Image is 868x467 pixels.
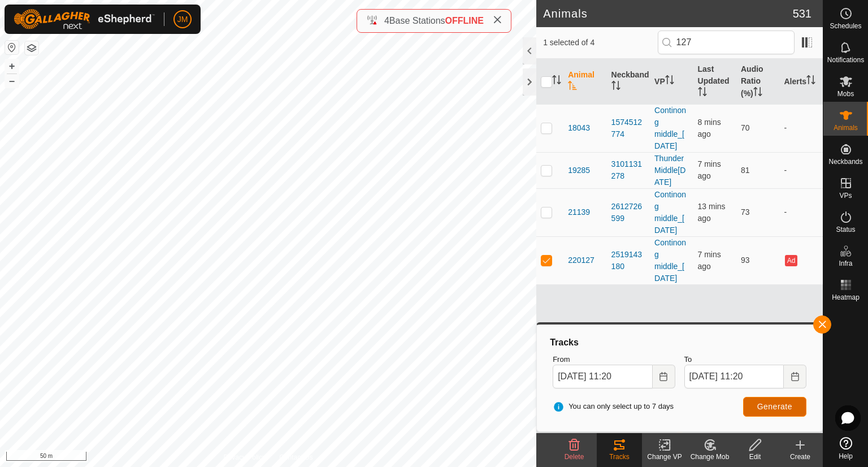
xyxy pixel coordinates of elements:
td: - [779,104,823,152]
span: 19285 [568,165,590,176]
span: Generate [757,402,792,411]
span: 81 [741,166,750,175]
p-sorticon: Activate to sort [568,83,577,92]
span: OFFLINE [445,16,484,25]
span: Schedules [830,23,861,29]
div: Tracks [597,452,642,462]
td: - [779,152,823,188]
button: – [5,74,19,88]
div: Change Mob [687,452,732,462]
label: From [553,354,675,365]
button: Ad [785,255,797,266]
button: + [5,59,19,73]
div: 2612726599 [611,201,645,224]
button: Map Layers [25,41,38,55]
span: 18043 [568,122,590,134]
span: 26 Aug 2025, 11:06 am [698,202,726,223]
th: Neckband [607,59,650,105]
span: Delete [565,453,584,461]
p-sorticon: Activate to sort [698,89,707,98]
button: Generate [743,397,806,417]
button: Choose Date [784,365,806,388]
div: 2519143180 [611,249,645,273]
th: Last Updated [693,59,736,105]
span: 73 [741,207,750,217]
h2: Animals [543,7,793,20]
span: 1 selected of 4 [543,37,657,49]
span: 26 Aug 2025, 11:12 am [698,118,721,139]
span: JM [177,14,188,25]
span: Status [836,226,855,233]
span: 70 [741,123,750,132]
a: Contact Us [279,452,313,462]
a: Thunder Middle[DATE] [654,154,685,187]
a: Help [823,433,868,464]
p-sorticon: Activate to sort [806,77,815,86]
label: To [684,354,806,365]
a: Continong middle_[DATE] [654,238,686,283]
div: Tracks [548,336,811,349]
span: 21139 [568,206,590,218]
span: 93 [741,256,750,265]
span: Mobs [837,90,854,97]
span: 26 Aug 2025, 11:13 am [698,250,721,271]
span: Help [839,453,853,460]
th: VP [650,59,693,105]
span: 26 Aug 2025, 11:13 am [698,159,721,180]
div: 3101131278 [611,158,645,182]
td: - [779,188,823,236]
div: Edit [732,452,778,462]
span: Heatmap [832,294,860,301]
a: Continong middle_[DATE] [654,190,686,235]
img: Gallagher Logo [14,9,155,29]
p-sorticon: Activate to sort [753,89,762,98]
span: Animals [834,124,858,131]
span: Neckbands [828,158,862,165]
th: Animal [563,59,606,105]
th: Alerts [779,59,823,105]
div: Create [778,452,823,462]
span: Notifications [827,57,864,63]
span: Base Stations [389,16,445,25]
th: Audio Ratio (%) [736,59,779,105]
p-sorticon: Activate to sort [552,77,561,86]
span: 220127 [568,254,594,266]
p-sorticon: Activate to sort [665,77,674,86]
button: Choose Date [653,365,675,388]
span: Infra [839,260,852,267]
div: 1574512774 [611,116,645,140]
span: VPs [839,192,852,199]
a: Continong middle_[DATE] [654,106,686,150]
span: 531 [793,5,811,22]
p-sorticon: Activate to sort [611,83,620,92]
span: You can only select up to 7 days [553,401,674,412]
input: Search (S) [658,31,795,54]
a: Privacy Policy [224,452,266,462]
span: 4 [384,16,389,25]
button: Reset Map [5,41,19,54]
div: Change VP [642,452,687,462]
